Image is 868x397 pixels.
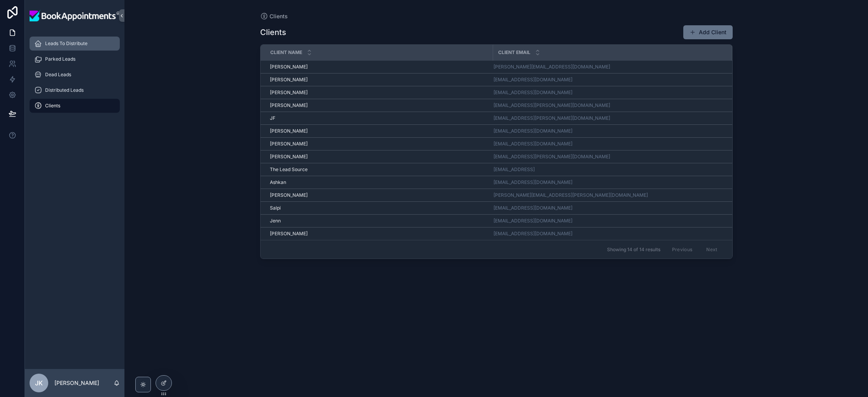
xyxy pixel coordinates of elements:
a: [EMAIL_ADDRESS][DOMAIN_NAME] [493,231,723,237]
span: [PERSON_NAME] [270,141,308,147]
a: [PERSON_NAME][EMAIL_ADDRESS][PERSON_NAME][DOMAIN_NAME] [493,192,723,198]
div: scrollable content [25,31,124,123]
a: [PERSON_NAME] [270,77,488,83]
a: [EMAIL_ADDRESS][DOMAIN_NAME] [493,89,572,96]
a: [PERSON_NAME][EMAIL_ADDRESS][DOMAIN_NAME] [493,64,723,70]
span: JK [35,378,43,388]
a: [EMAIL_ADDRESS][DOMAIN_NAME] [493,218,723,224]
span: [PERSON_NAME] [270,128,308,134]
span: Client Name [270,49,302,56]
a: [EMAIL_ADDRESS][DOMAIN_NAME] [493,128,572,134]
span: Dead Leads [45,72,71,78]
a: [EMAIL_ADDRESS][DOMAIN_NAME] [493,179,572,185]
a: Ashkan [270,179,488,185]
a: Jenn [270,218,488,224]
a: [EMAIL_ADDRESS] [493,166,723,173]
span: Clients [269,12,288,20]
a: Leads To Distribute [30,37,120,51]
a: [EMAIL_ADDRESS][DOMAIN_NAME] [493,141,572,147]
span: JF [270,115,275,121]
span: [PERSON_NAME] [270,192,308,198]
a: [EMAIL_ADDRESS][DOMAIN_NAME] [493,141,723,147]
a: [PERSON_NAME] [270,154,488,160]
a: [PERSON_NAME][EMAIL_ADDRESS][PERSON_NAME][DOMAIN_NAME] [493,192,648,198]
span: Distributed Leads [45,87,84,93]
a: The Lead Source [270,166,488,173]
a: [EMAIL_ADDRESS][DOMAIN_NAME] [493,231,572,237]
span: [PERSON_NAME] [270,77,308,83]
a: [EMAIL_ADDRESS][DOMAIN_NAME] [493,218,572,224]
span: [PERSON_NAME] [270,154,308,160]
a: Clients [30,99,120,113]
a: [PERSON_NAME] [270,89,488,96]
span: [PERSON_NAME] [270,231,308,237]
a: [EMAIL_ADDRESS][PERSON_NAME][DOMAIN_NAME] [493,102,610,108]
a: [PERSON_NAME] [270,231,488,237]
span: [PERSON_NAME] [270,102,308,108]
button: Add Client [683,25,733,39]
a: JF [270,115,488,121]
span: Jenn [270,218,281,224]
a: [PERSON_NAME] [270,128,488,134]
a: [EMAIL_ADDRESS][DOMAIN_NAME] [493,77,723,83]
h1: Clients [260,27,286,38]
a: Distributed Leads [30,83,120,97]
a: [EMAIL_ADDRESS][DOMAIN_NAME] [493,77,572,83]
a: [EMAIL_ADDRESS][DOMAIN_NAME] [493,205,572,211]
a: [EMAIL_ADDRESS] [493,166,535,173]
a: [EMAIL_ADDRESS][PERSON_NAME][DOMAIN_NAME] [493,154,723,160]
span: Parked Leads [45,56,75,62]
img: App logo [30,10,120,21]
span: Client Email [498,49,530,56]
a: [EMAIL_ADDRESS][PERSON_NAME][DOMAIN_NAME] [493,154,610,160]
a: [EMAIL_ADDRESS][DOMAIN_NAME] [493,128,723,134]
span: [PERSON_NAME] [270,89,308,96]
span: Leads To Distribute [45,40,87,47]
a: Parked Leads [30,52,120,66]
a: [PERSON_NAME] [270,192,488,198]
a: Clients [260,12,288,20]
a: [EMAIL_ADDRESS][PERSON_NAME][DOMAIN_NAME] [493,102,723,108]
span: Salpi [270,205,281,211]
p: [PERSON_NAME] [54,379,99,387]
a: [PERSON_NAME] [270,141,488,147]
a: [EMAIL_ADDRESS][DOMAIN_NAME] [493,179,723,185]
a: [EMAIL_ADDRESS][PERSON_NAME][DOMAIN_NAME] [493,115,610,121]
span: The Lead Source [270,166,308,173]
span: Showing 14 of 14 results [607,247,660,253]
a: Salpi [270,205,488,211]
a: [PERSON_NAME] [270,64,488,70]
a: [EMAIL_ADDRESS][PERSON_NAME][DOMAIN_NAME] [493,115,723,121]
a: [PERSON_NAME] [270,102,488,108]
span: Clients [45,103,60,109]
a: [EMAIL_ADDRESS][DOMAIN_NAME] [493,205,723,211]
span: [PERSON_NAME] [270,64,308,70]
a: [PERSON_NAME][EMAIL_ADDRESS][DOMAIN_NAME] [493,64,610,70]
a: Dead Leads [30,68,120,82]
a: [EMAIL_ADDRESS][DOMAIN_NAME] [493,89,723,96]
span: Ashkan [270,179,286,185]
